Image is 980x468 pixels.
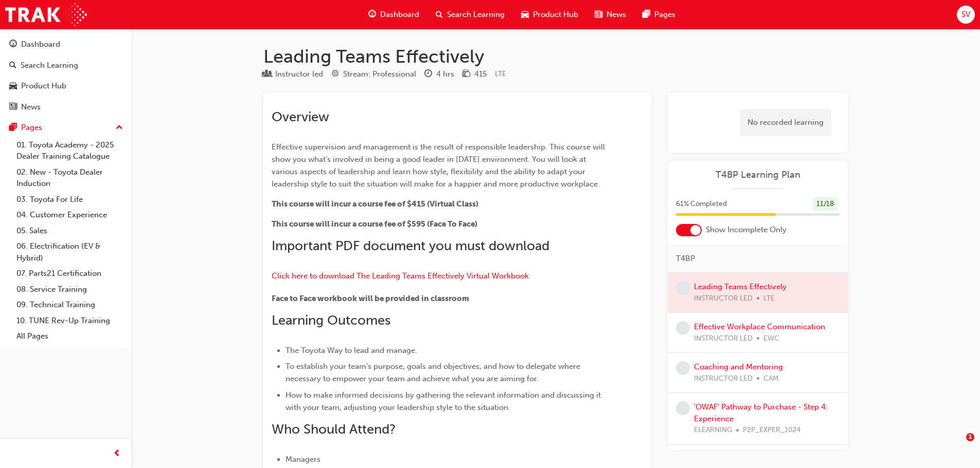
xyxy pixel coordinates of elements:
span: pages-icon [643,8,650,21]
div: 415 [474,68,487,80]
span: guage-icon [9,40,17,49]
div: Pages [21,122,42,134]
a: 03. Toyota For Life [12,192,127,208]
span: ELEARNING [694,424,732,436]
a: 04. Customer Experience [12,207,127,223]
span: pages-icon [9,123,17,133]
div: 11 / 18 [813,197,838,211]
a: Click here to download The Leading Teams Effectively Virtual Workbook [272,271,529,280]
span: P2P_EXPER_1024 [743,424,800,436]
a: News [4,98,127,117]
a: 08. Service Training [12,282,127,297]
span: This course will incur a course fee of $595 (Face To Face) [272,219,477,229]
span: EWC [763,333,779,345]
span: learningRecordVerb_NONE-icon [676,281,690,295]
span: learningRecordVerb_NONE-icon [676,401,690,415]
span: This course will incur a course fee of $415 (Virtual Class) [272,199,478,209]
div: News [21,101,41,113]
a: 'OWAF' Pathway to Purchase - Step 4: Experience [694,402,828,423]
span: up-icon [116,121,123,135]
div: Search Learning [21,60,78,71]
span: Important PDF document you must download [272,238,549,254]
span: Learning Outcomes [272,312,390,328]
span: target-icon [331,70,339,79]
a: Product Hub [4,77,127,96]
span: search-icon [436,8,443,21]
span: Learning resource code [495,69,506,78]
span: Product Hub [533,9,578,21]
span: To establish your team's purpose, goals and objectives, and how to delegate where necessary to em... [286,362,582,383]
div: Dashboard [21,39,60,50]
a: All Pages [12,328,127,344]
div: Stream [331,68,416,81]
button: SV [957,6,975,24]
a: 02. New - Toyota Dealer Induction [12,164,127,192]
img: Trak [5,3,87,26]
span: learningRecordVerb_NONE-icon [676,321,690,335]
div: Instructor led [275,68,323,80]
div: No recorded learning [740,109,831,136]
span: How to make informed decisions by gathering the relevant information and discussing it with your ... [286,390,603,412]
a: 10. TUNE Rev-Up Training [12,313,127,329]
span: prev-icon [113,447,121,460]
a: T4BP Learning Plan [676,169,840,181]
span: clock-icon [424,70,432,79]
span: CAM [763,373,779,385]
span: Managers [286,455,320,464]
span: Effective supervision and management is the result of responsible leadership. This course will sh... [272,142,607,189]
a: 07. Parts21 Certification [12,266,127,282]
a: 01. Toyota Academy - 2025 Dealer Training Catalogue [12,137,127,164]
span: 61 % Completed [676,198,727,210]
button: Pages [4,118,127,137]
span: learningResourceType_INSTRUCTOR_LED-icon [263,70,271,79]
span: News [607,9,626,21]
div: Stream: Professional [343,68,416,80]
span: news-icon [595,8,602,21]
div: Type [263,68,323,81]
span: guage-icon [368,8,376,21]
span: Who Should Attend? [272,421,396,437]
a: Search Learning [4,56,127,75]
span: Dashboard [380,9,419,21]
a: Effective Workplace Communication [694,322,825,331]
a: Coaching and Mentoring [694,362,783,371]
a: search-iconSearch Learning [427,4,513,25]
a: 09. Technical Training [12,297,127,313]
a: pages-iconPages [634,4,684,25]
a: car-iconProduct Hub [513,4,586,25]
div: Duration [424,68,454,81]
span: The Toyota Way to lead and manage. [286,346,417,355]
iframe: Intercom live chat [945,433,970,458]
span: INSTRUCTOR LED [694,333,753,345]
span: car-icon [521,8,529,21]
span: Search Learning [447,9,505,21]
a: 05. Sales [12,223,127,239]
a: news-iconNews [586,4,634,25]
h1: Leading Teams Effectively [263,45,848,68]
span: SV [961,9,970,21]
span: 1 [966,433,974,441]
span: Pages [654,9,675,21]
div: Price [462,68,487,81]
div: Product Hub [21,80,66,92]
span: T4BP [676,253,695,265]
span: search-icon [9,61,16,70]
span: money-icon [462,70,470,79]
span: Show Incomplete Only [706,224,787,236]
a: 06. Electrification (EV & Hybrid) [12,238,127,266]
span: INSTRUCTOR LED [694,373,753,385]
span: Overview [272,109,329,125]
div: 4 hrs [436,68,454,80]
span: car-icon [9,82,17,91]
a: Dashboard [4,35,127,54]
button: DashboardSearch LearningProduct HubNews [4,33,127,118]
span: news-icon [9,103,17,112]
span: Face to Face workbook will be provided in classroom [272,294,469,303]
span: learningRecordVerb_NONE-icon [676,361,690,375]
a: guage-iconDashboard [360,4,427,25]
